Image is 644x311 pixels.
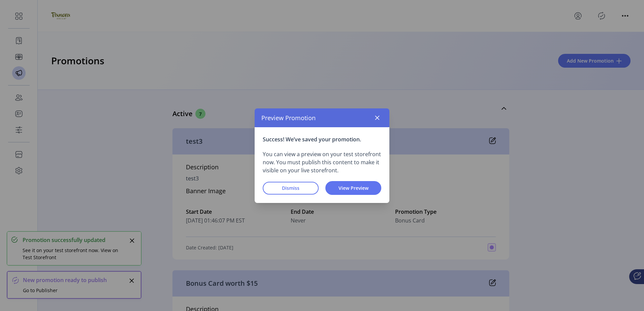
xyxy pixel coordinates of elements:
button: Dismiss [263,181,319,194]
span: Preview Promotion [261,113,316,122]
span: View Preview [334,184,373,192]
p: You can view a preview on your test storefront now. You must publish this content to make it visi... [263,150,381,174]
p: Success! We’ve saved your promotion. [263,135,381,143]
span: Dismiss [271,184,310,192]
button: View Preview [325,181,381,195]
